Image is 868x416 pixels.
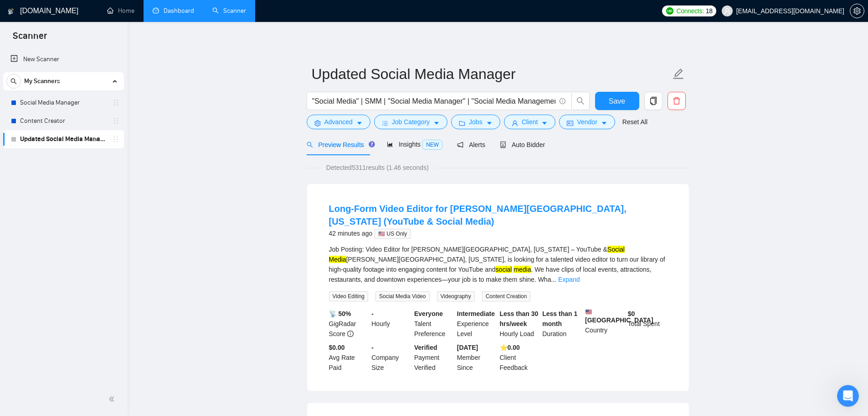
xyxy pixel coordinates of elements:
[455,342,498,373] div: Member Since
[324,117,353,127] span: Advanced
[457,142,463,148] span: notification
[622,117,647,127] a: Reset All
[626,309,669,339] div: Total Spent
[107,7,134,15] a: homeHome
[459,120,465,126] span: folder
[498,309,541,339] div: Hourly Load
[607,246,625,253] mark: Social
[541,120,548,126] span: caret-down
[312,95,555,107] input: Search Freelance Jobs...
[595,92,639,110] button: Save
[412,342,455,373] div: Payment Verified
[628,310,635,317] b: $ 0
[312,63,671,85] input: Scanner name...
[327,309,370,339] div: GigRadar Score
[577,117,597,127] span: Vendor
[112,117,119,125] span: holder
[469,117,483,127] span: Jobs
[329,291,369,301] span: Video Editing
[392,117,430,127] span: Job Category
[356,120,363,126] span: caret-down
[387,141,393,147] span: area-chart
[375,291,430,301] span: Social Media Video
[20,130,107,148] a: Updated Social Media Manager
[542,310,577,327] b: Less than 1 month
[451,115,500,129] button: folderJobscaret-down
[329,256,346,263] mark: Media
[368,140,376,148] div: Tooltip anchor
[500,344,520,351] b: ⭐️ 0.00
[609,95,625,107] span: Save
[558,276,580,283] a: Expand
[433,120,440,126] span: caret-down
[414,310,443,317] b: Everyone
[375,229,411,239] span: 🇺🇸 US Only
[500,310,539,327] b: Less than 30 hrs/week
[329,228,667,239] div: 42 minutes ago
[320,163,435,173] span: Detected 5311 results (1.46 seconds)
[601,120,607,126] span: caret-down
[327,342,370,373] div: Avg Rate Paid
[498,342,541,373] div: Client Feedback
[112,99,119,106] span: holder
[457,310,495,317] b: Intermediate
[371,310,374,317] b: -
[668,92,686,110] button: delete
[10,50,117,68] a: New Scanner
[153,7,194,15] a: dashboardDashboard
[437,291,475,301] span: Videography
[329,310,351,317] b: 📡 50%
[850,4,864,18] button: setting
[455,309,498,339] div: Experience Level
[6,74,21,89] button: search
[457,344,478,351] b: [DATE]
[307,115,370,129] button: settingAdvancedcaret-down
[24,72,60,90] span: My Scanners
[724,8,730,14] span: user
[414,344,437,351] b: Verified
[500,141,545,148] span: Auto Bidder
[644,92,663,110] button: copy
[676,6,704,16] span: Connects:
[850,7,864,15] a: setting
[668,97,685,105] span: delete
[370,342,412,373] div: Company Size
[371,344,374,351] b: -
[567,120,573,126] span: idcard
[504,115,556,129] button: userClientcaret-down
[457,141,485,148] span: Alerts
[559,115,615,129] button: idcardVendorcaret-down
[108,395,118,404] span: double-left
[314,120,321,126] span: setting
[329,204,627,226] a: Long-Form Video Editor for [PERSON_NAME][GEOGRAPHIC_DATA], [US_STATE] (YouTube & Social Media)
[585,309,653,324] b: [GEOGRAPHIC_DATA]
[706,6,713,16] span: 18
[212,7,246,15] a: searchScanner
[329,344,345,351] b: $0.00
[307,142,313,148] span: search
[3,72,124,148] li: My Scanners
[3,50,124,68] li: New Scanner
[496,266,512,273] mark: social
[673,68,684,80] span: edit
[522,117,538,127] span: Client
[645,97,662,105] span: copy
[20,94,107,112] a: Social Media Manager
[112,136,119,143] span: holder
[540,309,583,339] div: Duration
[382,120,388,126] span: bars
[374,115,447,129] button: barsJob Categorycaret-down
[412,309,455,339] div: Talent Preference
[370,309,412,339] div: Hourly
[500,142,506,148] span: robot
[486,120,493,126] span: caret-down
[422,140,442,150] span: NEW
[572,97,589,105] span: search
[482,291,531,301] span: Content Creation
[387,141,442,148] span: Insights
[666,7,673,15] img: upwork-logo.png
[8,4,14,19] img: logo
[586,309,592,315] img: 🇺🇸
[7,78,21,84] span: search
